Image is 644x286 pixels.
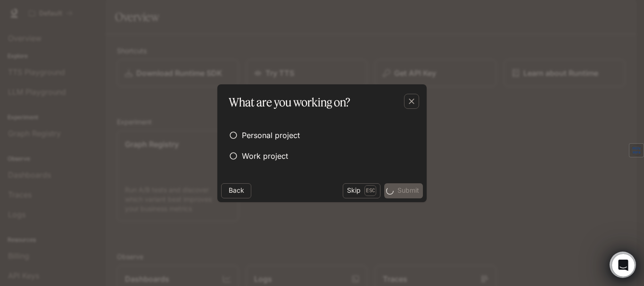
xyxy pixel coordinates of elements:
span: Personal project [242,130,300,141]
button: SkipEsc [343,183,380,198]
span: Work project [242,150,288,162]
p: Esc [364,185,376,196]
iframe: Intercom live chat discovery launcher [610,252,636,278]
iframe: Intercom live chat [612,254,635,277]
button: Back [221,183,251,198]
p: What are you working on? [229,94,350,111]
